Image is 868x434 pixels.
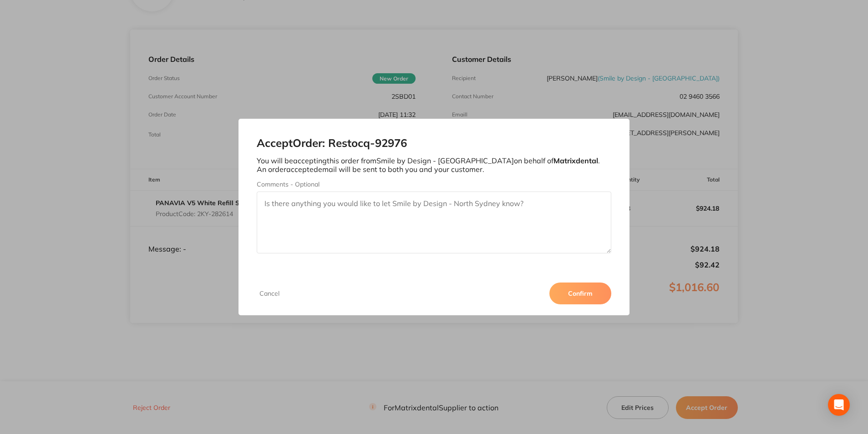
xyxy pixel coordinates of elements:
[257,156,611,173] p: You will be accepting this order from Smile by Design - [GEOGRAPHIC_DATA] on behalf of . An order...
[257,289,282,298] button: Cancel
[257,137,611,150] h2: Accept Order: Restocq- 92976
[549,283,611,304] button: Confirm
[257,181,611,188] label: Comments - Optional
[553,156,598,165] b: Matrixdental
[828,394,850,416] div: Open Intercom Messenger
